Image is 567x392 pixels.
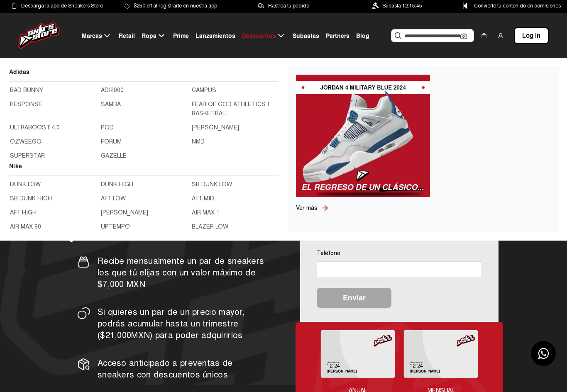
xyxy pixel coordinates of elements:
[101,151,187,161] a: GAZELLE
[522,31,540,41] span: Log in
[10,208,96,217] a: AF1 HIGH
[9,161,279,176] h2: Nike
[142,32,156,40] span: Ropa
[317,249,482,258] p: Teléfono
[327,363,340,369] tspan: 12-24
[296,204,321,212] a: Ver más
[327,361,340,363] tspan: VÁLIDO HASTA
[460,2,470,9] img: Control Point Icon
[327,369,357,374] tspan: [PERSON_NAME]
[192,123,278,132] a: [PERSON_NAME]
[10,137,96,146] a: OZWEEGO
[10,123,96,132] a: ULTRABOOST 4.0
[10,194,96,203] a: SB DUNK HIGH
[296,205,318,212] span: Ver más
[382,1,422,10] span: Subasta 12:15:45
[98,358,233,380] span: Acceso anticipado a preventas de sneakers con descuentos únicos
[460,33,467,39] img: Cámara
[474,1,561,10] span: Convierte tu contenido en comisiones
[98,256,264,290] span: Recibe mensualmente un par de sneakers los que tú elijas con un valor máximo de $7,000 MXN
[10,222,96,231] a: AIR MAX 90
[326,32,349,40] span: Partners
[101,123,187,132] a: POD
[410,363,423,369] tspan: 12-24
[196,32,235,40] span: Lanzamientos
[134,1,217,10] span: $250 off al registrarte en nuestra app
[10,100,96,118] a: RESPONSE
[395,32,401,39] img: Buscar
[10,180,96,189] a: DUNK LOW
[68,231,273,242] p: ¿Qué obtendrás?
[10,86,96,95] a: BAD BUNNY
[21,1,103,10] span: Descarga la app de Sneakers Store
[268,1,309,10] span: Rastrea tu pedido
[119,32,135,40] span: Retail
[497,32,504,39] img: user
[481,32,487,39] img: shopping
[293,32,319,40] span: Subastas
[242,32,276,40] span: Descuentos
[192,222,278,231] a: BLAZER LOW
[98,307,245,341] span: Si quieres un par de un precio mayor, podrás acumular hasta un trimestre ($21,000MXN) para poder ...
[192,137,278,146] a: NMD
[173,32,189,40] span: Prime
[101,208,187,217] a: [PERSON_NAME]
[192,208,278,217] a: AIR MAX 1
[101,194,187,203] a: AF1 LOW
[18,22,60,49] img: logo
[101,137,187,146] a: FORUM
[192,100,278,118] a: FEAR OF GOD ATHLETICS I BASKETBALL
[101,100,187,118] a: SAMBA
[101,180,187,189] a: DUNK HIGH
[410,361,423,363] tspan: VÁLIDO HASTA
[101,86,187,95] a: ADI2000
[192,86,278,95] a: CAMPUS
[192,180,278,189] a: SB DUNK LOW
[356,32,369,40] span: Blog
[410,369,440,374] tspan: [PERSON_NAME]
[9,67,279,82] h2: Adidas
[10,151,96,161] a: SUPERSTAR
[192,194,278,203] a: AF1 MID
[317,288,391,308] button: Enviar
[82,32,102,40] span: Marcas
[101,222,187,231] a: UPTEMPO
